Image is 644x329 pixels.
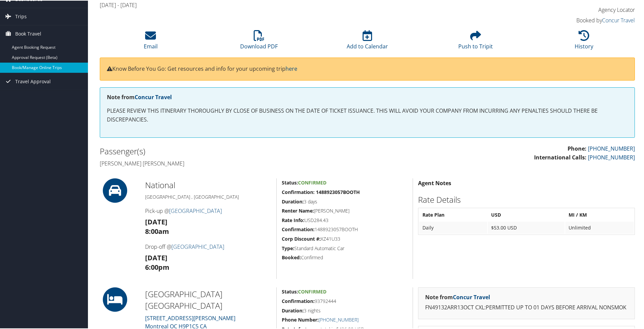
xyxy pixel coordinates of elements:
[534,153,586,160] strong: International Calls:
[488,221,565,233] td: $53.00 USD
[298,288,326,294] span: Confirmed
[565,221,634,233] td: Unlimited
[107,93,172,100] strong: Note from
[100,145,362,156] h2: Passenger(s)
[145,217,167,226] strong: [DATE]
[282,207,408,214] h5: [PERSON_NAME]
[107,106,628,123] p: PLEASE REVIEW THIS ITINERARY THOROUGHLY BY CLOSE OF BUSINESS ON THE DATE OF TICKET ISSUANCE. THIS...
[145,242,271,250] h4: Drop-off @
[282,188,360,195] strong: Confirmation: 1488923057BOOTH
[282,198,408,204] h5: 3 days
[282,316,319,322] strong: Phone Number:
[282,216,408,223] h5: USD284.43
[282,216,304,223] strong: Rate Info:
[100,1,499,8] h4: [DATE] - [DATE]
[282,297,408,304] h5: 93792444
[285,64,297,72] a: here
[588,153,635,160] a: [PHONE_NUMBER]
[135,93,172,100] a: Concur Travel
[15,7,27,24] span: Trips
[145,262,169,271] strong: 6:00pm
[568,144,586,152] strong: Phone:
[145,193,271,200] h5: [GEOGRAPHIC_DATA] , [GEOGRAPHIC_DATA]
[282,235,408,242] h5: XZ41U33
[145,288,271,310] h2: [GEOGRAPHIC_DATA] [GEOGRAPHIC_DATA]
[565,208,634,220] th: MI / KM
[298,179,326,185] span: Confirmed
[418,193,635,205] h2: Rate Details
[282,288,298,294] strong: Status:
[282,244,408,251] h5: Standard Automatic Car
[588,144,635,152] a: [PHONE_NUMBER]
[282,207,314,213] strong: Renter Name:
[418,179,451,186] strong: Agent Notes
[509,16,635,23] h4: Booked by
[145,226,169,235] strong: 8:00am
[145,206,271,214] h4: Pick-up @
[107,64,628,73] p: Know Before You Go: Get resources and info for your upcoming trip
[602,16,635,23] a: Concur Travel
[282,307,408,313] h5: 3 nights
[169,206,222,214] a: [GEOGRAPHIC_DATA]
[15,72,51,89] span: Travel Approval
[509,5,635,13] h4: Agency Locator
[319,316,359,322] a: [PHONE_NUMBER]
[145,179,271,190] h2: National
[100,159,362,167] h4: [PERSON_NAME] [PERSON_NAME]
[282,307,304,313] strong: Duration:
[488,208,565,220] th: USD
[419,221,487,233] td: Daily
[282,235,321,241] strong: Corp Discount #:
[425,303,628,311] p: FN49132ARR13OCT CXL:PERMITTED UP TO 01 DAYS BEFORE ARRIVAL NONSMOK
[282,244,294,251] strong: Type:
[425,293,490,300] strong: Note from
[282,297,315,304] strong: Confirmation:
[171,242,224,250] a: [GEOGRAPHIC_DATA]
[240,33,278,49] a: Download PDF
[282,198,304,204] strong: Duration:
[144,33,158,49] a: Email
[282,254,408,260] h5: Confirmed
[282,179,298,185] strong: Status:
[282,254,301,260] strong: Booked:
[282,225,408,232] h5: 1488923057BOOTH
[145,253,167,262] strong: [DATE]
[15,25,41,42] span: Book Travel
[282,225,315,232] strong: Confirmation:
[575,33,593,49] a: History
[419,208,487,220] th: Rate Plan
[347,33,388,49] a: Add to Calendar
[458,33,493,49] a: Push to Tripit
[453,293,490,300] a: Concur Travel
